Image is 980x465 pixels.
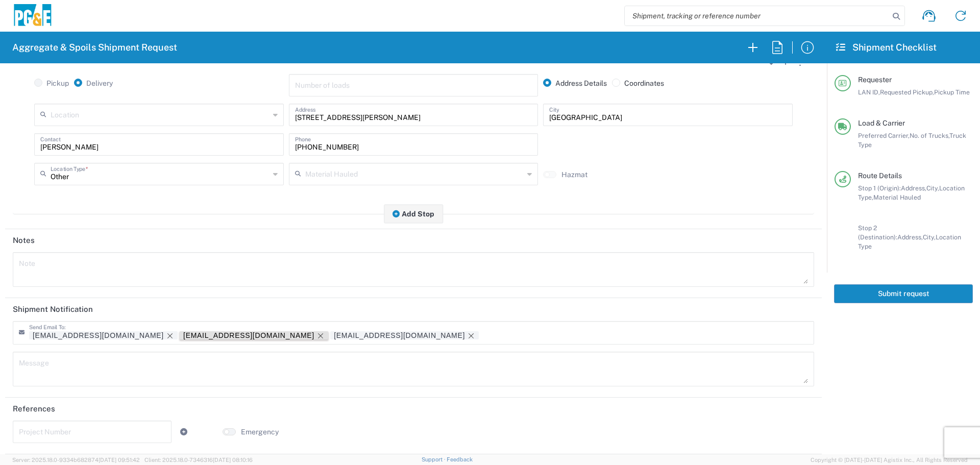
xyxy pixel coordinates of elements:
button: Add Stop [384,204,443,223]
span: Requested Pickup, [880,88,934,96]
delete-icon: Remove tag [314,331,325,340]
span: City, [923,233,936,241]
a: Support [422,456,447,462]
a: Add Reference [177,425,191,439]
label: Emergency [241,427,279,436]
delete-icon: Remove tag [164,331,174,340]
span: Pickup Time [934,88,970,96]
div: GCSpoilsTruckRequest@pge.com [334,331,465,340]
div: FLT8@pge.com [183,331,314,340]
h2: Shipment Checklist [836,41,937,54]
button: Submit request [834,284,973,303]
span: Address, [901,184,926,192]
span: Requester [858,76,892,84]
span: Stop 2 (Destination): [858,224,897,241]
span: Stop 1 (Origin): [858,184,901,192]
a: Feedback [447,456,473,462]
delete-icon: Remove tag [465,331,475,340]
span: Server: 2025.18.0-9334b682874 [12,457,140,463]
span: Route Details [858,172,902,180]
input: Shipment, tracking or reference number [625,6,889,26]
span: LAN ID, [858,88,880,96]
span: Material Hauled [873,193,921,201]
h2: Aggregate & Spoils Shipment Request [12,41,177,54]
img: pge [12,4,53,28]
label: Address Details [543,79,607,88]
div: GCSpoilsTruckRequest@pge.com [334,331,475,340]
h2: References [13,404,55,414]
div: skkj@pge.com [33,331,164,340]
span: Address, [897,233,923,241]
label: Coordinates [612,79,664,88]
span: [DATE] 08:10:16 [213,457,253,463]
span: Copyright © [DATE]-[DATE] Agistix Inc., All Rights Reserved [811,455,968,464]
h2: Notes [13,235,35,246]
h2: Shipment Notification [13,304,93,314]
span: No. of Trucks, [910,132,949,139]
span: Load & Carrier [858,119,905,127]
label: Hazmat [561,170,587,179]
span: Preferred Carrier, [858,132,910,139]
div: skkj@pge.com [33,331,174,340]
span: City, [926,184,939,192]
span: Client: 2025.18.0-7346316 [144,457,253,463]
span: [DATE] 09:51:42 [99,457,140,463]
div: FLT8@pge.com [183,331,325,340]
